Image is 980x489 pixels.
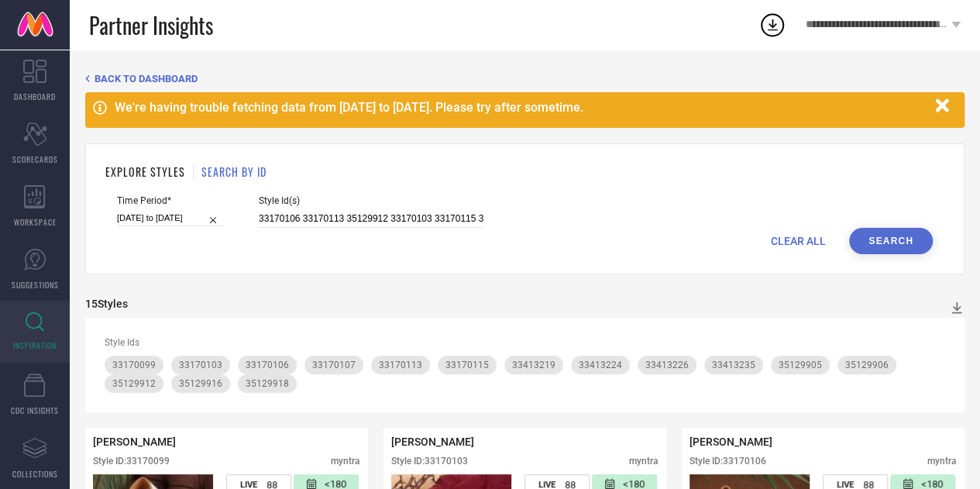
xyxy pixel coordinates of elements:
[849,228,933,254] button: Search
[758,11,786,39] div: Open download list
[259,195,483,206] span: Style Id(s)
[11,405,59,416] span: CDC INSIGHTS
[445,360,489,370] span: 33170115
[927,456,957,467] div: myntra
[689,456,766,467] div: Style ID: 33170106
[712,360,755,370] span: 33413235
[246,378,289,389] span: 35129918
[629,456,658,467] div: myntra
[85,298,128,310] div: 15 Styles
[12,468,58,480] span: COLLECTIONS
[105,337,945,348] div: Style Ids
[179,360,222,370] span: 33170103
[845,360,889,370] span: 35129906
[312,360,356,370] span: 33170107
[779,360,822,370] span: 35129905
[645,360,689,370] span: 33413226
[95,73,198,84] span: BACK TO DASHBOARD
[115,100,927,115] div: We're having trouble fetching data from [DATE] to [DATE]. Please try after sometime.
[12,153,58,165] span: SCORECARDS
[105,164,185,180] h1: EXPLORE STYLES
[259,210,483,228] input: Enter comma separated style ids e.g. 12345, 67890
[579,360,622,370] span: 33413224
[93,456,170,467] div: Style ID: 33170099
[689,436,772,448] span: [PERSON_NAME]
[112,360,156,370] span: 33170099
[12,279,59,291] span: SUGGESTIONS
[89,9,213,41] span: Partner Insights
[14,91,56,102] span: DASHBOARD
[13,339,57,351] span: INSPIRATION
[771,235,826,247] span: CLEAR ALL
[117,195,224,206] span: Time Period*
[391,456,468,467] div: Style ID: 33170103
[201,164,266,180] h1: SEARCH BY ID
[331,456,360,467] div: myntra
[14,216,57,228] span: WORKSPACE
[379,360,422,370] span: 33170113
[112,378,156,389] span: 35129912
[512,360,555,370] span: 33413219
[117,210,224,226] input: Select time period
[179,378,222,389] span: 35129916
[85,73,965,84] div: Back TO Dashboard
[246,360,289,370] span: 33170106
[391,436,474,448] span: [PERSON_NAME]
[93,436,176,448] span: [PERSON_NAME]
